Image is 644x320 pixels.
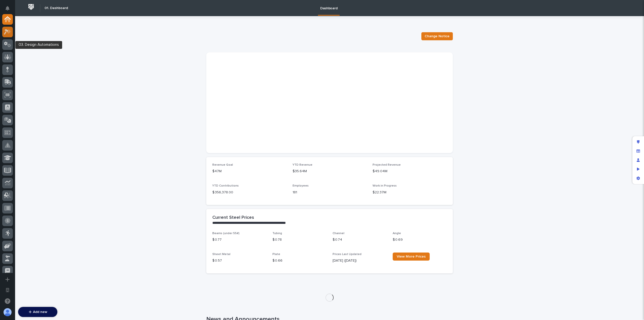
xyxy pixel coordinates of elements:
[397,255,426,258] span: View More Prices
[393,232,401,235] span: Angle
[212,253,230,256] span: Sheet Metal
[2,285,13,295] button: Open workspace settings
[293,184,309,187] span: Employees
[333,232,344,235] span: Channel
[212,169,287,174] p: $47M
[212,237,266,242] p: $ 0.77
[634,137,643,147] div: Edit layout
[293,190,367,195] p: 181
[6,6,13,14] div: Notifications
[212,184,239,187] span: YTD Contributions
[373,190,447,195] p: $22.37M
[634,156,643,165] div: Manage users
[333,237,387,242] p: $ 0.74
[45,6,68,10] h2: 01. Dashboard
[50,18,61,21] span: Pylon
[373,184,397,187] span: Work in Progress
[212,190,287,195] p: $ 356,378.00
[272,237,327,242] p: $ 0.78
[293,163,312,166] span: YTD Revenue
[293,169,367,174] p: $35.64M
[333,258,387,263] p: [DATE] ([DATE])
[272,232,282,235] span: Tubing
[212,215,254,221] h2: Current Steel Prices
[212,258,266,263] p: $ 0.57
[2,274,13,285] button: Add a new app...
[212,232,239,235] span: Beams (under 55#)
[373,169,447,174] p: $49.04M
[393,253,430,261] a: View More Prices
[425,34,450,39] span: Change Notice
[18,307,57,317] button: Add new
[272,253,280,256] span: Plate
[393,237,447,242] p: $ 0.69
[373,163,401,166] span: Projected Revenue
[2,307,13,317] button: users-avatar
[35,17,61,21] a: Powered byPylon
[634,174,643,183] div: App settings
[634,147,643,156] div: Manage fields and data
[212,163,233,166] span: Revenue Goal
[634,165,643,174] div: Preview as
[26,2,36,12] img: Workspace Logo
[2,3,13,14] button: Notifications
[2,296,13,306] button: Open support chat
[421,32,453,40] button: Change Notice
[272,258,327,263] p: $ 0.66
[333,253,361,256] span: Prices Last Updated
